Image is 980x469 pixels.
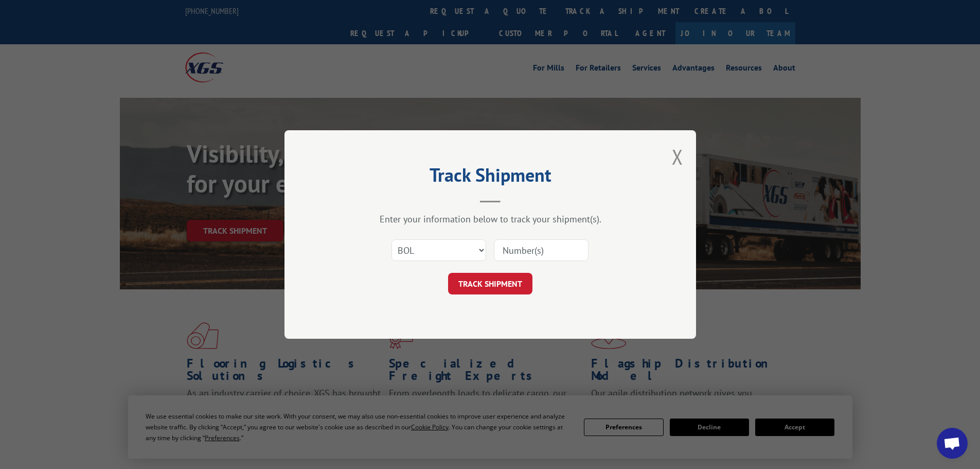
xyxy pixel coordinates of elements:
button: Close modal [672,143,683,170]
div: Enter your information below to track your shipment(s). [336,213,645,225]
div: Open chat [937,428,968,459]
input: Number(s) [494,239,589,261]
button: TRACK SHIPMENT [448,273,532,294]
h2: Track Shipment [336,168,645,187]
